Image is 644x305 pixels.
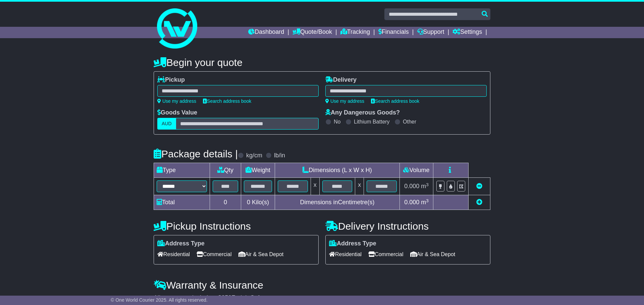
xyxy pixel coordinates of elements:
a: Search address book [203,98,251,104]
a: Support [417,27,444,38]
label: Any Dangerous Goods? [325,109,400,117]
sup: 3 [426,198,429,203]
td: Dimensions (L x W x H) [275,163,399,178]
span: Air & Sea Depot [410,249,455,259]
span: 0.000 [404,199,419,206]
h4: Warranty & Insurance [154,280,490,291]
span: Residential [329,249,362,259]
td: Weight [241,163,275,178]
td: Qty [210,163,241,178]
label: Pickup [157,76,185,84]
td: Total [154,195,210,210]
span: Commercial [197,249,231,259]
a: Search address book [371,98,419,104]
span: © One World Courier 2025. All rights reserved. [111,297,208,303]
h4: Package details | [154,148,238,159]
span: Residential [157,249,190,259]
h4: Delivery Instructions [325,221,490,232]
h4: Begin your quote [154,57,490,68]
td: Dimensions in Centimetre(s) [275,195,399,210]
a: Dashboard [248,27,284,38]
span: Air & Sea Depot [238,249,284,259]
td: Volume [399,163,433,178]
a: Settings [452,27,482,38]
td: 0 [210,195,241,210]
label: Goods Value [157,109,197,117]
label: Other [403,119,416,125]
td: x [355,178,364,195]
label: kg/cm [246,152,262,159]
span: Commercial [368,249,403,259]
span: m [421,199,429,206]
label: Address Type [157,240,205,247]
a: Remove this item [476,183,482,189]
td: Kilo(s) [241,195,275,210]
label: Lithium Battery [354,119,390,125]
td: Type [154,163,210,178]
a: Quote/Book [292,27,332,38]
a: Financials [378,27,409,38]
span: 250 [221,294,231,301]
a: Use my address [157,98,196,104]
label: AUD [157,118,176,130]
label: lb/in [274,152,285,159]
div: All our quotes include a $ FreightSafe warranty. [154,294,490,302]
span: 0.000 [404,183,419,189]
span: m [421,183,429,189]
span: 0 [247,199,250,206]
sup: 3 [426,182,429,187]
a: Add new item [476,199,482,206]
td: x [311,178,319,195]
a: Tracking [340,27,370,38]
label: Address Type [329,240,376,247]
h4: Pickup Instructions [154,221,319,232]
label: No [334,119,340,125]
a: Use my address [325,98,364,104]
label: Delivery [325,76,357,84]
